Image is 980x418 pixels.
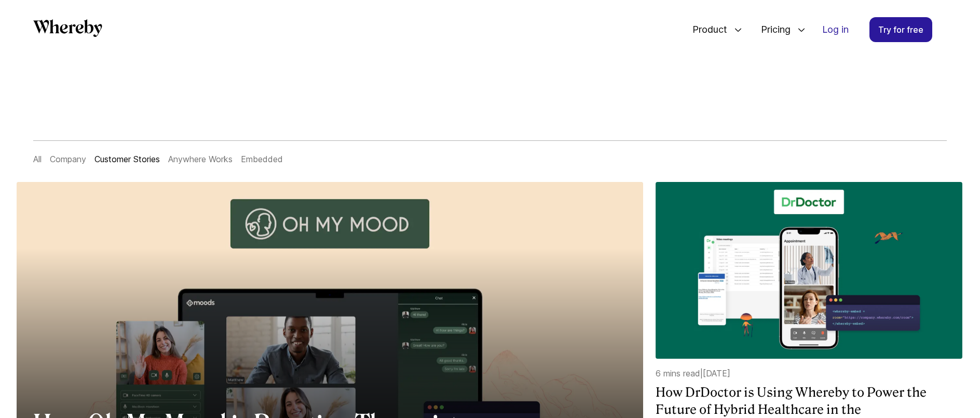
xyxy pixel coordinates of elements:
[869,17,932,42] a: Try for free
[241,154,283,164] a: Embedded
[682,12,730,47] span: Product
[168,154,233,164] a: Anywhere Works
[50,154,86,164] a: Company
[814,18,857,42] a: Log in
[656,367,962,380] p: 6 mins read | [DATE]
[751,12,793,47] span: Pricing
[94,154,160,164] a: Customer Stories
[33,19,102,41] a: Whereby
[33,154,42,164] a: All
[33,19,102,37] svg: Whereby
